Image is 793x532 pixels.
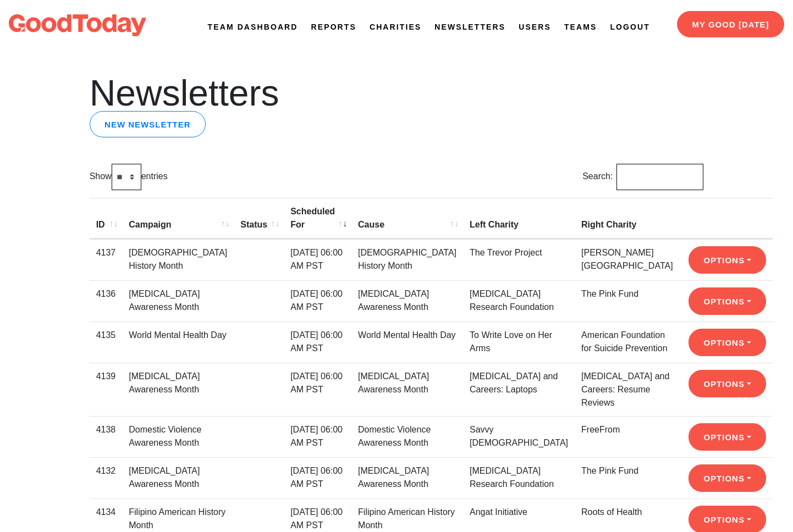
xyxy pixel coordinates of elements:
td: [DATE] 06:00 AM PST [284,363,351,416]
td: [DATE] 06:00 AM PST [284,280,351,322]
td: [MEDICAL_DATA] Awareness Month [122,280,234,322]
td: 4136 [90,280,123,322]
a: New newsletter [90,111,206,137]
a: Users [519,21,551,33]
td: [DEMOGRAPHIC_DATA] History Month [351,239,463,280]
a: The Pink Fund [581,289,638,298]
input: Search: [616,164,703,190]
td: World Mental Health Day [122,322,234,363]
a: The Pink Fund [581,466,638,475]
th: Cause: activate to sort column ascending [351,198,463,239]
a: Angat Initiative [470,507,527,517]
a: [MEDICAL_DATA] Research Foundation [470,466,554,489]
a: My Good [DATE] [677,11,784,37]
h1: Newsletters [90,75,704,111]
button: Options [689,464,766,492]
button: Options [689,423,766,451]
td: World Mental Health Day [351,322,463,363]
td: [MEDICAL_DATA] Awareness Month [351,363,463,416]
a: Charities [370,21,421,33]
button: Options [689,370,766,397]
label: Search: [582,164,703,190]
a: Roots of Health [581,507,642,517]
td: [MEDICAL_DATA] Awareness Month [122,457,234,498]
button: Options [689,287,766,315]
th: Status: activate to sort column ascending [234,198,284,239]
th: Right Charity [575,198,682,239]
img: logo-dark-da6b47b19159aada33782b937e4e11ca563a98e0ec6b0b8896e274de7198bfd4.svg [9,14,146,36]
a: [MEDICAL_DATA] Research Foundation [470,289,554,312]
a: Savvy [DEMOGRAPHIC_DATA] [470,425,568,447]
th: ID: activate to sort column ascending [90,198,123,239]
td: [MEDICAL_DATA] Awareness Month [351,280,463,322]
select: Showentries [112,164,141,190]
th: Scheduled For: activate to sort column ascending [284,198,351,239]
td: [DATE] 06:00 AM PST [284,457,351,498]
th: Left Charity [463,198,575,239]
a: Reports [311,21,356,33]
label: Show entries [90,164,168,190]
a: The Trevor Project [470,248,542,257]
td: [DATE] 06:00 AM PST [284,416,351,457]
a: [PERSON_NAME][GEOGRAPHIC_DATA] [581,248,673,270]
td: 4139 [90,363,123,416]
td: Domestic Violence Awareness Month [351,416,463,457]
a: FreeFrom [581,425,620,434]
a: Teams [564,21,597,33]
a: American Foundation for Suicide Prevention [581,330,668,353]
td: [DEMOGRAPHIC_DATA] History Month [122,239,234,280]
td: [DATE] 06:00 AM PST [284,239,351,280]
button: Options [689,329,766,356]
td: [MEDICAL_DATA] Awareness Month [122,363,234,416]
a: [MEDICAL_DATA] and Careers: Laptops [470,372,558,394]
a: Logout [610,21,649,33]
a: Team Dashboard [208,21,298,33]
td: [MEDICAL_DATA] Awareness Month [351,457,463,498]
a: Newsletters [434,21,505,33]
button: Options [689,246,766,274]
td: 4138 [90,416,123,457]
td: 4137 [90,239,123,280]
a: To Write Love on Her Arms [470,330,552,353]
td: [DATE] 06:00 AM PST [284,322,351,363]
a: [MEDICAL_DATA] and Careers: Resume Reviews [581,372,669,407]
td: 4135 [90,322,123,363]
td: 4132 [90,457,123,498]
td: Domestic Violence Awareness Month [122,416,234,457]
th: Campaign: activate to sort column ascending [122,198,234,239]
